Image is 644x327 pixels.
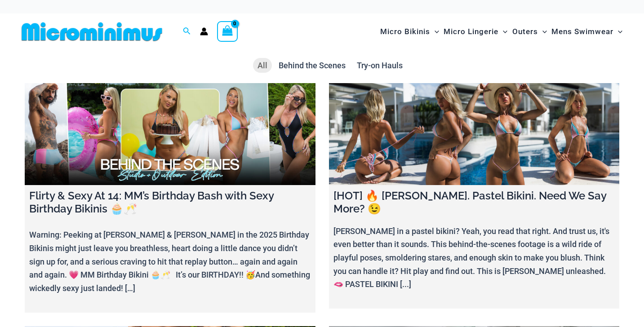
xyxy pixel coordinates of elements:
nav: Site Navigation [377,17,626,47]
span: Try-on Hauls [357,61,403,70]
span: Menu Toggle [613,20,622,43]
p: [PERSON_NAME] in a pastel bikini? Yeah, you read that right. And trust us, it's even better than ... [333,225,615,292]
a: Micro BikinisMenu ToggleMenu Toggle [378,18,441,45]
a: Search icon link [183,26,191,37]
span: Menu Toggle [538,20,547,43]
a: Flirty & Sexy At 14: MM’s Birthday Bash with Sexy Birthday Bikinis 🧁🥂 [25,83,315,185]
img: MM SHOP LOGO FLAT [18,22,166,42]
span: Menu Toggle [430,20,439,43]
a: [HOT] 🔥 Olivia. Pastel Bikini. Need We Say More? 😉 [329,83,620,185]
a: Mens SwimwearMenu ToggleMenu Toggle [549,18,625,45]
span: Micro Bikinis [380,20,430,43]
span: Menu Toggle [498,20,507,43]
a: Micro LingerieMenu ToggleMenu Toggle [441,18,510,45]
h4: Flirty & Sexy At 14: MM’s Birthday Bash with Sexy Birthday Bikinis 🧁🥂 [29,190,311,216]
span: Mens Swimwear [551,20,613,43]
span: Outers [512,20,538,43]
span: Behind the Scenes [279,61,346,70]
span: All [258,61,267,70]
p: Warning: Peeking at [PERSON_NAME] & [PERSON_NAME] in the 2025 Birthday Bikinis might just leave y... [29,228,311,295]
a: OutersMenu ToggleMenu Toggle [510,18,549,45]
h4: [HOT] 🔥 [PERSON_NAME]. Pastel Bikini. Need We Say More? 😉 [333,190,615,216]
a: View Shopping Cart, empty [217,21,238,42]
a: Account icon link [200,27,208,35]
span: Micro Lingerie [444,20,498,43]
